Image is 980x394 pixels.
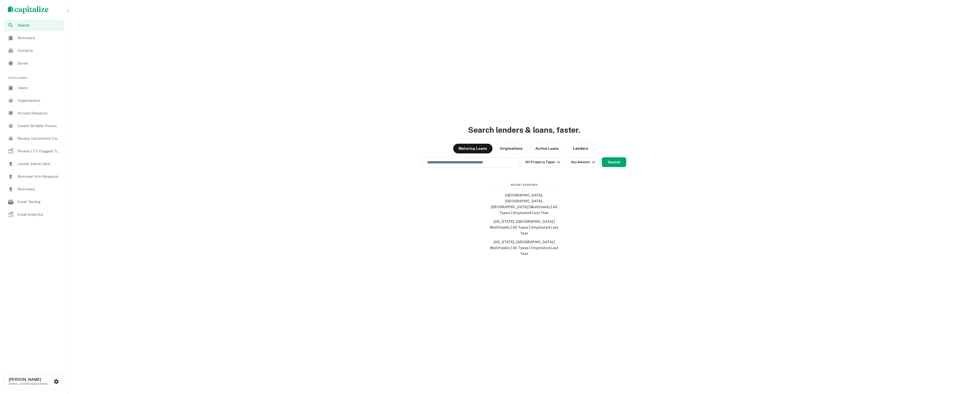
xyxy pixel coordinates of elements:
[4,82,64,94] a: Users
[4,57,64,69] a: Saved
[566,157,600,167] button: Any Amount
[18,110,61,116] span: Access Requests
[488,217,561,238] button: [US_STATE], [GEOGRAPHIC_DATA] | Multifamily | All Types | Originated Last Year
[488,183,561,187] span: Recent Searches
[18,199,61,205] span: Email Testing
[18,136,61,141] span: Review Unmatched Transactions
[4,183,64,195] a: Borrowers
[956,355,980,378] iframe: Chat Widget
[468,124,580,136] h3: Search lenders & loans, faster.
[18,123,61,129] span: Create Notable Person
[4,171,64,182] a: Borrower Info Requests
[4,209,64,220] a: Email Analytics
[4,145,64,157] a: Review LTV Flagged Transactions
[4,196,64,208] a: Email Testing
[8,6,49,14] img: capitalize-logo.png
[18,174,61,179] span: Borrower Info Requests
[4,133,64,144] a: Review Unmatched Transactions
[4,120,64,132] a: Create Notable Person
[488,191,561,217] button: [GEOGRAPHIC_DATA], [GEOGRAPHIC_DATA], [GEOGRAPHIC_DATA] | Multifamily | All Types | Originated La...
[9,378,53,382] h6: [PERSON_NAME]
[5,374,63,389] button: [PERSON_NAME][EMAIL_ADDRESS][DOMAIN_NAME]
[4,45,64,56] a: Contacts
[4,19,64,31] a: Search
[18,98,61,103] span: Organizations
[4,158,64,170] a: Lender Admin View
[18,212,61,217] span: Email Analytics
[18,48,61,54] span: Contacts
[4,70,64,82] li: Super Admin
[530,144,564,153] button: Active Loans
[18,23,61,28] span: Search
[18,161,61,167] span: Lender Admin View
[4,107,64,119] a: Access Requests
[521,157,564,167] button: All Property Types
[18,186,61,192] span: Borrowers
[453,144,492,153] button: Maturing Loans
[494,144,528,153] button: Originations
[18,35,61,41] span: Borrowers
[18,148,61,154] span: Review LTV Flagged Transactions
[9,382,53,386] p: [EMAIL_ADDRESS][DOMAIN_NAME]
[4,32,64,44] a: Borrowers
[4,95,64,106] a: Organizations
[566,144,595,153] button: Lenders
[488,238,561,258] button: [US_STATE], [GEOGRAPHIC_DATA] | Multifamily | All Types | Originated Last Year
[18,60,61,66] span: Saved
[18,85,61,91] span: Users
[602,157,626,167] button: Search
